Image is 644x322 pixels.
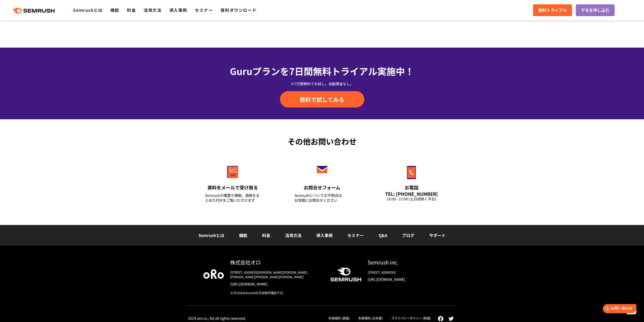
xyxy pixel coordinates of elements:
a: Q&A [379,232,387,238]
a: お問合せフォーム Semrushについての不明点はお気軽にお問合せください [284,155,360,209]
a: 利用規約 (日本語) [358,316,383,320]
div: お問合せフォーム [295,184,350,191]
a: 無料で試してみる [280,91,364,108]
div: 2024 oro co., ltd all rights reserved. [188,316,246,320]
img: twitter [449,317,454,321]
img: oro company [203,269,224,278]
a: 資料ダウンロード [220,7,256,13]
div: [STREET_ADDRESS][PERSON_NAME][PERSON_NAME][PERSON_NAME][PERSON_NAME][PERSON_NAME] [230,270,322,279]
a: Semrushとは [73,7,102,13]
a: セミナー [347,232,364,238]
span: 無料で試してみる [300,95,344,103]
div: 資料をメールで受け取る [205,184,260,191]
a: サポート [429,232,446,238]
div: [STREET_ADDRESS] [368,270,441,275]
div: Guruプランを7日間 [188,64,456,78]
a: 料金 [127,7,136,13]
a: 導入事例 [316,232,333,238]
span: 無料トライアル [538,7,567,14]
a: デモを申し込む [576,4,615,16]
div: ※オロはSemrushの日本総代理店です。 [230,291,322,295]
div: Semrush inc. [368,259,441,266]
span: 無料トライアル実施中！ [313,64,414,78]
a: 活用方法 [285,232,301,238]
a: 導入事例 [169,7,187,13]
a: [URL][DOMAIN_NAME] [230,281,322,286]
div: Semrushの概要や機能、価格をまとめたPDFをご覧いただけます [205,193,260,203]
a: Semrushとは [198,232,224,238]
div: お電話 [384,184,439,191]
img: facebook [438,316,443,321]
a: ブログ [402,232,414,238]
a: 活用方法 [144,7,161,13]
a: [URL][DOMAIN_NAME] [368,277,441,282]
div: Semrushについての不明点は お気軽にお問合せください [295,193,350,203]
div: 株式会社オロ [230,259,322,266]
a: 料金 [262,232,270,238]
div: TEL: [PHONE_NUMBER] [384,191,439,197]
div: 10:00 - 17:00 (土日祝除く平日) [384,197,439,201]
div: ※7日間無料でお試し。自動課金なし。 [188,81,456,86]
iframe: Help widget launcher [599,302,638,316]
a: 無料トライアル [533,4,572,16]
a: 機能 [239,232,247,238]
a: セミナー [195,7,213,13]
span: デモを申し込む [581,7,610,14]
a: 機能 [110,7,119,13]
a: 利用規約 (英語) [329,316,350,320]
div: その他お問い合わせ [188,136,456,147]
a: 資料をメールで受け取る Semrushの概要や機能、価格をまとめたPDFをご覧いただけます [194,155,271,209]
a: プライバシーポリシー (英語) [391,316,431,320]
